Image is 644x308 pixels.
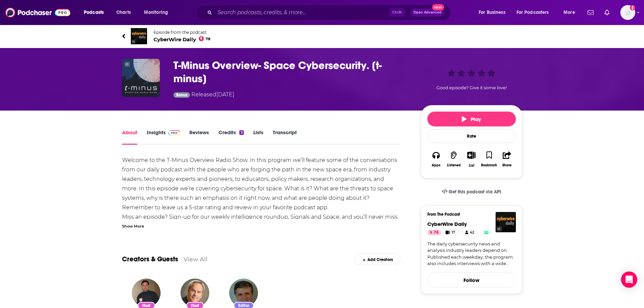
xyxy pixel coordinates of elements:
[173,91,235,100] div: Released [DATE]
[427,241,516,267] a: The daily cybersecurity news and analysis industry leaders depend on. Published each weekday, the...
[427,147,445,172] button: Apps
[79,7,113,18] button: open menu
[445,147,462,172] button: Listened
[273,129,297,145] a: Transcript
[498,147,516,172] button: Share
[189,129,209,145] a: Reviews
[559,7,583,18] button: open menu
[184,256,208,263] a: View All
[427,273,516,287] button: Follow
[469,163,474,168] div: List
[462,116,481,122] span: Play
[144,8,168,17] span: Monitoring
[427,230,441,235] a: 78
[153,36,211,43] span: CyberWire Daily
[168,130,180,136] img: Podchaser Pro
[427,212,510,217] h3: From The Podcast
[389,8,405,17] span: Ctrl K
[462,147,480,172] div: Show More ButtonList
[602,7,612,18] a: Show notifications dropdown
[206,38,210,41] span: 78
[153,30,211,35] span: Episode from the podcast
[427,112,516,126] button: Play
[621,271,637,288] div: Open Intercom Messenger
[147,129,180,145] a: InsightsPodchaser Pro
[112,7,135,18] a: Charts
[449,189,501,195] span: Get this podcast via API
[517,8,549,17] span: For Podcasters
[436,85,507,90] span: Good episode? Give it some love!
[131,28,147,44] img: CyberWire Daily
[564,8,575,17] span: More
[176,93,187,97] span: Bonus
[620,5,635,20] button: Show profile menu
[434,229,438,236] span: 78
[122,28,522,44] a: CyberWire DailyEpisode from the podcastCyberWire Daily78
[464,151,478,159] button: Show More Button
[354,253,401,265] div: Add Creators
[512,7,559,18] button: open menu
[447,163,461,167] div: Listened
[84,8,104,17] span: Podcasts
[496,212,516,232] img: CyberWire Daily
[122,59,160,97] img: T-Minus Overview- Space Cybersecurity. [t-minus]
[432,4,444,10] span: New
[427,129,516,143] div: Rate
[620,5,635,20] span: Logged in as RobinBectel
[122,129,137,145] a: About
[132,279,161,307] img: Dave Bittner
[181,279,209,307] img: Rick Howard
[116,8,131,17] span: Charts
[427,221,467,227] a: CyberWire Daily
[481,163,497,167] div: Bookmark
[462,230,477,235] a: 42
[413,11,442,14] span: Open Advanced
[480,147,498,172] button: Bookmark
[436,184,507,200] a: Get this podcast via API
[122,255,178,263] a: Creators & Guests
[502,163,511,167] div: Share
[173,59,410,85] h1: T-Minus Overview- Space Cybersecurity. [t-minus]
[5,6,70,19] img: Podchaser - Follow, Share and Rate Podcasts
[202,5,457,20] div: Search podcasts, credits, & more...
[479,8,505,17] span: For Business
[253,129,263,145] a: Lists
[215,7,389,18] input: Search podcasts, credits, & more...
[239,130,243,135] div: 3
[410,8,445,17] button: Open AdvancedNew
[229,279,258,307] img: John Petrik
[432,163,440,167] div: Apps
[630,5,635,10] svg: Add a profile image
[470,229,474,236] span: 42
[452,229,455,236] span: 17
[443,230,458,235] a: 17
[585,7,596,18] a: Show notifications dropdown
[218,129,243,145] a: Credits3
[139,7,177,18] button: open menu
[474,7,514,18] button: open menu
[620,5,635,20] img: User Profile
